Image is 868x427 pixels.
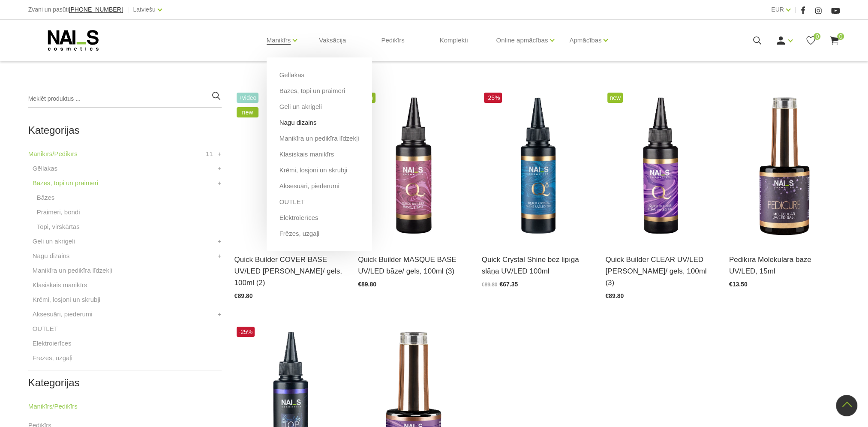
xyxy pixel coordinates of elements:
[433,20,475,61] a: Komplekti
[267,23,291,57] a: Manikīrs
[482,90,593,243] img: Virsējais pārklājums bez lipīgā slāņa un UV zilā pārklājuma. Nodrošina izcilu spīdumu manikīram l...
[358,254,469,277] a: Quick Builder MASQUE BASE UV/LED bāze/ gels, 100ml (3)
[234,254,345,289] a: Quick Builder COVER BASE UV/LED [PERSON_NAME]/ gels, 100ml (2)
[33,163,57,174] a: Gēllakas
[729,281,748,288] span: €13.50
[607,93,623,103] span: new
[33,251,70,261] a: Nagu dizains
[218,149,222,159] a: +
[28,149,78,159] a: Manikīrs/Pedikīrs
[482,254,593,277] a: Quick Crystal Shine bez lipīgā slāņa UV/LED 100ml
[279,197,305,207] a: OUTLET
[482,282,498,288] span: €89.80
[218,251,222,261] a: +
[37,192,55,203] a: Bāzes
[33,178,98,188] a: Bāzes, topi un praimeri
[499,281,518,288] span: €67.35
[237,107,259,117] span: new
[69,6,123,13] span: [PHONE_NUMBER]
[237,93,259,103] span: +Video
[837,33,844,40] span: 0
[33,353,72,363] a: Frēzes, uzgaļi
[279,150,334,159] a: Klasiskais manikīrs
[37,207,80,217] a: Praimeri, bondi
[829,35,840,46] a: 0
[218,163,222,174] a: +
[218,309,222,319] a: +
[279,118,317,127] a: Nagu dizains
[234,292,253,299] span: €89.80
[28,401,78,412] a: Manikīrs/Pedikīrs
[795,4,796,15] span: |
[218,236,222,247] a: +
[358,90,469,243] img: Quick Masque base – viegli maskējoša bāze/gels. Šī bāze/gels ir unikāls produkts ar daudz izmanto...
[605,292,624,299] span: €89.80
[33,265,112,276] a: Manikīra un pedikīra līdzekļi
[33,236,75,247] a: Geli un akrigeli
[28,90,222,108] input: Meklēt produktus ...
[279,181,339,191] a: Aksesuāri, piederumi
[28,125,222,136] h2: Kategorijas
[234,90,345,243] img: Šī brīža iemīlētākais produkts, kas nepieviļ nevienu meistaru. Perfektas noturības kamuflāžas bāz...
[279,229,319,238] a: Frēzes, uzgaļi
[33,280,87,290] a: Klasiskais manikīrs
[33,309,93,319] a: Aksesuāri, piederumi
[279,70,304,80] a: Gēllakas
[605,254,716,289] a: Quick Builder CLEAR UV/LED [PERSON_NAME]/ gels, 100ml (3)
[33,338,72,349] a: Elektroierīces
[28,4,123,15] div: Zvani un pasūti
[771,4,784,15] a: EUR
[312,20,353,61] a: Vaksācija
[206,149,213,159] span: 11
[279,165,347,175] a: Krēmi, losjoni un skrubji
[814,33,820,40] span: 0
[729,254,840,277] a: Pedikīra Molekulārā bāze UV/LED, 15ml
[279,213,318,223] a: Elektroierīces
[33,324,58,334] a: OUTLET
[358,281,376,288] span: €89.80
[374,20,411,61] a: Pedikīrs
[729,90,840,243] img: Pateicoties molekulārās bāzes konsistencei, tā nepadara nagus biezus, samazinot traumēšanas risku...
[569,23,601,57] a: Apmācības
[805,35,816,46] a: 0
[33,295,100,305] a: Krēmi, losjoni un skrubji
[218,178,222,188] a: +
[127,4,129,15] span: |
[496,23,548,57] a: Online apmācības
[279,86,345,96] a: Bāzes, topi un praimeri
[133,4,156,15] a: Latviešu
[605,90,716,243] img: Quick Builder Clear – caurspīdīga bāze/gels. Šī bāze/gels ir unikāls produkts ar daudz izmantošan...
[484,93,502,103] span: -25%
[69,6,123,13] a: [PHONE_NUMBER]
[37,222,80,232] a: Topi, virskārtas
[28,377,222,388] h2: Kategorijas
[279,134,359,143] a: Manikīra un pedikīra līdzekļi
[279,102,322,111] a: Geli un akrigeli
[237,327,255,337] span: -25%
